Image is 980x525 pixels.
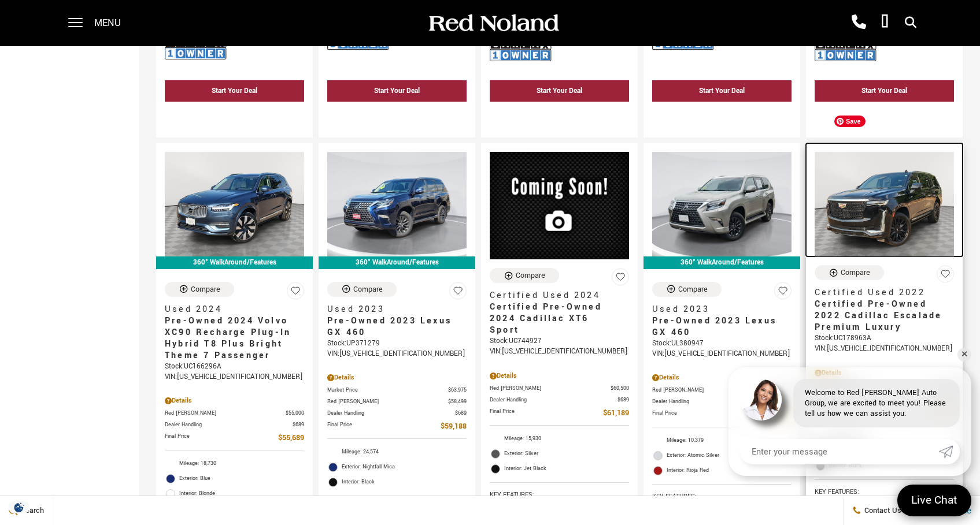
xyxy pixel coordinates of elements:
[441,420,467,433] span: $59,188
[165,315,295,362] span: Pre-Owned 2024 Volvo XC90 Recharge Plug-In Hybrid T8 Plus Bright Theme 7 Passenger
[490,371,629,381] div: Pricing Details - Certified Pre-Owned 2024 Cadillac XT6 Sport With Navigation & AWD
[815,80,954,102] div: Start Your Deal
[165,409,286,418] span: Red [PERSON_NAME]
[165,304,304,362] a: Used 2024Pre-Owned 2024 Volvo XC90 Recharge Plug-In Hybrid T8 Plus Bright Theme 7 Passenger
[165,432,278,444] span: Final Price
[815,105,954,126] div: undefined - Pre-Owned 2023 Land Rover Discovery HSE R-Dynamic With Navigation & 4WD
[652,80,792,102] div: Start Your Deal
[490,290,629,336] a: Certified Used 2024Certified Pre-Owned 2024 Cadillac XT6 Sport
[278,432,304,444] span: $55,689
[327,445,467,460] li: Mileage: 24,574
[342,461,467,473] span: Exterior: Nightfall Mica
[6,501,32,513] section: Click to Open Cookie Consent Modal
[327,373,467,383] div: Pricing Details - Pre-Owned 2023 Lexus GX 460 With Navigation & 4WD
[652,338,792,349] div: Stock : UL380947
[611,384,629,393] span: $60,500
[327,397,467,406] a: Red [PERSON_NAME] $58,499
[327,420,467,433] a: Final Price $59,188
[327,80,467,102] div: Start Your Deal
[165,152,304,256] img: 2024 Volvo XC90 Recharge Plug-In Hybrid T8 Plus Bright Theme 7 Passenger
[841,267,870,278] div: Compare
[327,420,441,433] span: Final Price
[179,488,304,500] span: Interior: Blonde
[652,386,773,394] span: Red [PERSON_NAME]
[490,407,629,419] a: Final Price $61,189
[490,336,629,347] div: Stock : UC744927
[353,284,383,295] div: Compare
[815,299,945,333] span: Certified Pre-Owned 2022 Cadillac Escalade Premium Luxury
[815,287,954,333] a: Certified Used 2022Certified Pre-Owned 2022 Cadillac Escalade Premium Luxury
[327,304,458,315] span: Used 2023
[815,152,954,256] img: 2022 Cadillac Escalade Premium Luxury
[490,301,620,336] span: Certified Pre-Owned 2024 Cadillac XT6 Sport
[644,256,800,269] div: 360° WalkAround/Features
[165,80,304,102] div: Start Your Deal
[699,86,745,96] div: Start Your Deal
[327,105,467,126] div: undefined - Pre-Owned 2025 Honda Pilot Elite With Navigation & AWD
[327,304,467,338] a: Used 2023Pre-Owned 2023 Lexus GX 460
[455,409,467,418] span: $689
[449,282,467,304] button: Save Vehicle
[327,386,467,394] a: Market Price $63,975
[165,304,295,315] span: Used 2024
[740,379,782,420] img: Agent profile photo
[490,268,559,283] button: Compare Vehicle
[165,372,304,382] div: VIN: [US_VEHICLE_IDENTIFICATION_NUMBER]
[937,265,954,288] button: Save Vehicle
[327,409,467,418] a: Dealer Handling $689
[287,282,304,304] button: Save Vehicle
[165,420,293,429] span: Dealer Handling
[617,396,629,404] span: $689
[165,420,304,429] a: Dealer Handling $689
[861,505,901,516] span: Contact Us
[286,409,304,418] span: $55,000
[293,420,304,429] span: $689
[667,450,792,461] span: Exterior: Atomic Silver
[834,116,866,127] span: Save
[327,282,397,297] button: Compare Vehicle
[652,409,792,421] a: Final Price $62,069
[504,448,629,460] span: Exterior: Silver
[165,282,234,297] button: Compare Vehicle
[156,256,313,269] div: 360° WalkAround/Features
[603,407,629,419] span: $61,189
[652,397,780,406] span: Dealer Handling
[490,105,629,126] div: undefined - Pre-Owned 2023 Mercedes-Benz GLS 450 With Navigation
[327,315,458,338] span: Pre-Owned 2023 Lexus GX 460
[652,386,792,394] a: Red [PERSON_NAME] $61,380
[165,432,304,444] a: Final Price $55,689
[652,433,792,448] li: Mileage: 10,379
[678,284,708,295] div: Compare
[490,152,629,259] img: 2024 Cadillac XT6 Sport
[448,386,467,394] span: $63,975
[165,409,304,418] a: Red [PERSON_NAME] $55,000
[861,86,907,96] div: Start Your Deal
[652,105,792,126] div: undefined - Pre-Owned 2021 GMC Yukon XL Denali With Navigation & 4WD
[815,265,884,280] button: Compare Vehicle
[815,287,945,299] span: Certified Used 2022
[6,501,32,513] img: Opt-Out Icon
[774,282,792,304] button: Save Vehicle
[342,476,467,488] span: Interior: Black
[490,384,629,393] a: Red [PERSON_NAME] $60,500
[327,386,448,394] span: Market Price
[652,349,792,359] div: VIN: [US_VEHICLE_IDENTIFICATION_NUMBER]
[516,270,545,281] div: Compare
[652,315,783,338] span: Pre-Owned 2023 Lexus GX 460
[490,347,629,357] div: VIN: [US_VEHICLE_IDENTIFICATION_NUMBER]
[652,397,792,406] a: Dealer Handling $689
[212,86,257,96] div: Start Your Deal
[815,333,954,344] div: Stock : UC178963A
[667,465,792,476] span: Interior: Rioja Red
[490,396,629,404] a: Dealer Handling $689
[327,349,467,359] div: VIN: [US_VEHICLE_IDENTIFICATION_NUMBER]
[740,439,939,464] input: Enter your message
[504,463,629,475] span: Interior: Jet Black
[319,256,475,269] div: 360° WalkAround/Features
[652,282,722,297] button: Compare Vehicle
[327,397,448,406] span: Red [PERSON_NAME]
[652,304,792,338] a: Used 2023Pre-Owned 2023 Lexus GX 460
[374,86,420,96] div: Start Your Deal
[652,373,792,383] div: Pricing Details - Pre-Owned 2023 Lexus GX 460 With Navigation & 4WD
[327,152,467,256] img: 2023 Lexus GX 460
